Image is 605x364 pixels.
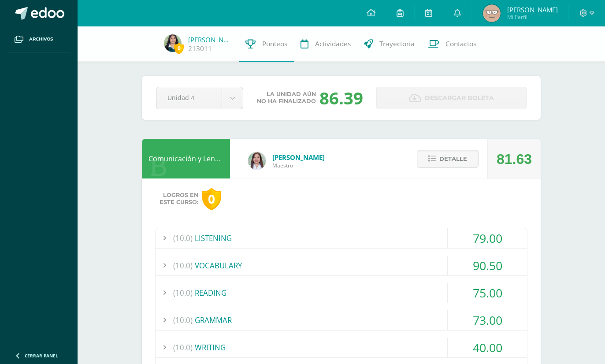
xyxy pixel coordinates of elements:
[156,87,243,109] a: Unidad 4
[448,228,527,248] div: 79.00
[448,283,527,303] div: 75.00
[156,338,527,357] div: WRITING
[507,5,558,14] span: [PERSON_NAME]
[160,192,198,206] span: Logros en este curso:
[156,310,527,330] div: GRAMMAR
[173,228,193,248] span: (10.0)
[379,39,415,48] span: Trayectoria
[445,39,476,48] span: Contactos
[417,150,479,168] button: Detalle
[156,228,527,248] div: LISTENING
[294,26,357,62] a: Actividades
[248,152,266,170] img: acecb51a315cac2de2e3deefdb732c9f.png
[173,310,193,330] span: (10.0)
[156,283,527,303] div: READING
[7,26,71,52] a: Archivos
[29,36,53,43] span: Archivos
[448,256,527,275] div: 90.50
[315,39,351,48] span: Actividades
[272,153,325,162] span: [PERSON_NAME]
[142,139,230,178] div: Comunicación y Lenguaje L3 Inglés 4
[202,188,221,210] div: 0
[239,26,294,62] a: Punteos
[497,139,532,179] div: 81.63
[483,4,501,22] img: 4f584a23ab57ed1d5ae0c4d956f68ee2.png
[421,26,483,62] a: Contactos
[156,256,527,275] div: VOCABULARY
[164,34,182,52] img: 8670e599328e1b651da57b5535759df0.png
[257,91,316,105] span: La unidad aún no ha finalizado
[425,87,494,109] span: Descargar boleta
[357,26,421,62] a: Trayectoria
[319,86,363,109] div: 86.39
[188,44,212,53] a: 213011
[174,43,184,54] span: 0
[439,151,467,167] span: Detalle
[167,87,211,108] span: Unidad 4
[25,353,58,359] span: Cerrar panel
[262,39,287,48] span: Punteos
[507,13,558,21] span: Mi Perfil
[448,338,527,357] div: 40.00
[173,283,193,303] span: (10.0)
[448,310,527,330] div: 73.00
[173,256,193,275] span: (10.0)
[272,162,325,169] span: Maestro
[188,35,232,44] a: [PERSON_NAME]
[173,338,193,357] span: (10.0)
